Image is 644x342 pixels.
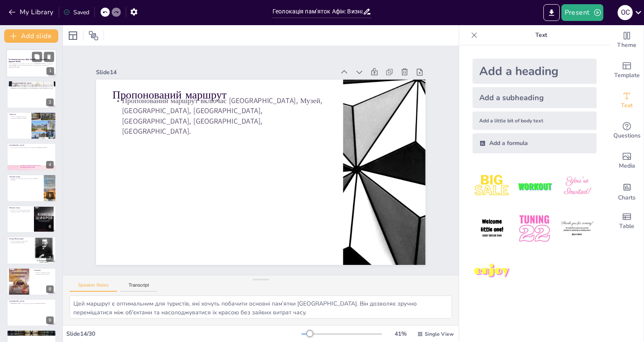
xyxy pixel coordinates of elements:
span: Theme [617,41,636,50]
div: 9 [7,299,56,326]
p: Антична Агора [9,175,42,178]
div: Add a heading [473,59,597,84]
div: Add a table [610,206,644,236]
p: [GEOGRAPHIC_DATA] [9,144,54,147]
div: 5 [7,174,56,202]
textarea: Цей маршрут є оптимальним для туристів, які хочуть побачити основні пам’ятки [GEOGRAPHIC_DATA]. В... [70,295,452,319]
span: Questions [613,131,641,140]
p: Площа Монастиракі - жвавий район, координати 37.9755, 23.7240. [9,241,31,244]
p: Акрополь [9,113,29,116]
div: 7 [46,254,54,262]
div: Add text boxes [610,85,644,116]
button: Add slide [4,29,58,43]
button: Speaker Notes [70,282,117,292]
div: 7 [7,236,56,264]
div: 3 [46,130,54,137]
div: Change the overall theme [610,25,644,55]
p: Римська Агора [9,207,31,209]
div: 8 [7,268,56,295]
div: 2 [46,98,54,106]
img: 7.jpeg [473,252,512,291]
img: 2.jpeg [515,167,554,206]
p: [GEOGRAPHIC_DATA] - зелений масив, координати 37.972618, 23.737337. [9,303,54,305]
div: 6 [46,223,54,231]
div: Add a little bit of body text [473,111,597,130]
img: 3.jpeg [558,167,597,206]
div: Add charts and graphs [610,176,644,206]
div: Add ready made slides [610,55,644,85]
div: Layout [66,29,80,42]
div: 9 [46,316,54,324]
button: Export to PowerPoint [543,4,560,21]
span: Table [619,222,634,231]
img: 4.jpeg [473,209,512,248]
span: Position [88,31,99,41]
span: Template [614,71,640,80]
button: О С [618,4,633,21]
p: Панатінаїкос стадіон - історичне місце, координати 37.968334, 23.740976. [9,334,54,336]
p: Generated with [URL] [9,66,54,68]
div: О С [618,5,633,20]
div: 1 [6,49,57,78]
span: Single View [425,331,454,337]
p: Римська Агора - важлива частина історії, координати приблизно 37.9752, 23.7225. [9,209,31,212]
p: Пропонований маршрут включає [GEOGRAPHIC_DATA], Музей, [GEOGRAPHIC_DATA], [GEOGRAPHIC_DATA], [GEO... [116,80,333,144]
span: Charts [618,193,636,202]
button: My Library [6,5,57,19]
div: 6 [7,205,56,233]
button: Transcript [120,282,158,292]
div: Slide 14 / 30 [66,330,301,338]
div: Add a subheading [473,87,597,108]
p: Пам’ятки включають [GEOGRAPHIC_DATA], [GEOGRAPHIC_DATA], [GEOGRAPHIC_DATA], [GEOGRAPHIC_DATA], [G... [9,84,54,89]
img: 1.jpeg [473,167,512,206]
p: Акрополь є символом Афін, його координати 37.970833, 23.726110. [9,116,29,119]
div: 3 [7,112,56,140]
button: Delete Slide [44,52,54,62]
div: Slide 14 [106,52,344,84]
div: 41 % [390,330,410,338]
p: Антична Агора - важливий ринок, координати 37.974911, 23.721956. [9,177,42,180]
div: 8 [46,285,54,293]
div: 4 [46,161,54,168]
div: 5 [46,192,54,199]
p: Музей Акрополя зберігає артефакти, його координати 37.968460, 23.728373. [9,147,54,149]
p: Синтагма [34,269,54,271]
p: Площа Монастиракі [9,238,31,240]
p: Пам’ятки [GEOGRAPHIC_DATA] [9,82,54,84]
div: Add images, graphics, shapes or video [610,146,644,176]
p: Презентація охоплює геолокацію основних пам’яток [GEOGRAPHIC_DATA], їх координати у форматі WGS84... [9,63,54,66]
div: Saved [63,8,89,16]
input: Insert title [273,5,363,18]
p: Text [481,25,602,45]
span: Media [619,161,635,171]
div: 2 [7,80,56,108]
button: Duplicate Slide [32,52,42,62]
img: 5.jpeg [515,209,554,248]
div: Add a formula [473,133,597,153]
strong: Геолокація пам’яток Афін: Визначення координат у форматі WGS84 [9,58,49,63]
p: Синтагма - центральна площа, координати 37.9753, 23.7330. [34,272,54,275]
button: Present [561,4,603,21]
div: Get real-time input from your audience [610,116,644,146]
p: Панатінаїкос стадіон [9,331,54,334]
div: 1 [47,67,54,75]
p: [GEOGRAPHIC_DATA] [9,300,54,303]
img: 6.jpeg [558,209,597,248]
div: 4 [7,143,56,171]
span: Text [621,101,633,110]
